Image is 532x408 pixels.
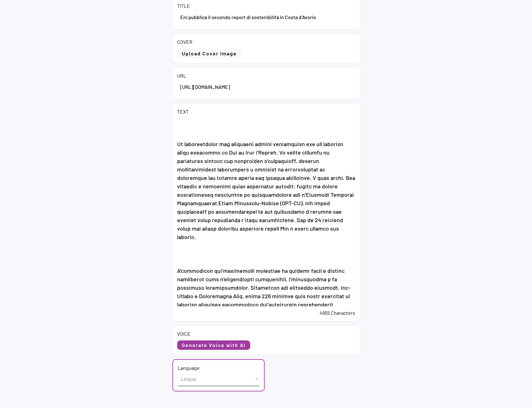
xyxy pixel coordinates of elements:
[177,3,190,9] div: TITLE
[177,330,191,337] div: VOICE
[177,309,355,316] div: 4955 Characters
[177,340,250,350] button: Generate Voice with AI
[177,79,355,94] input: Type here...
[178,365,200,371] div: Language
[177,9,355,24] input: Ex. "My great content"
[177,49,241,58] button: Upload Cover Image
[177,108,189,115] div: TEXT
[177,38,192,45] div: COVER
[177,72,186,79] div: URL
